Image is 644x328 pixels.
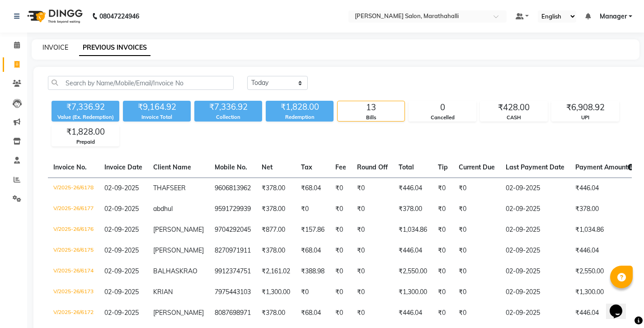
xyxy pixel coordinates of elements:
td: ₹0 [352,220,393,240]
div: Cancelled [409,114,476,122]
div: UPI [552,114,619,122]
span: Round Off [357,163,388,171]
td: V/2025-26/6173 [48,282,99,303]
td: 02-09-2025 [500,261,570,282]
td: ₹446.04 [570,178,639,199]
td: ₹0 [330,261,352,282]
td: ₹0 [330,240,352,261]
div: ₹6,908.92 [552,101,619,114]
td: V/2025-26/6178 [48,178,99,199]
td: V/2025-26/6176 [48,220,99,240]
div: ₹7,336.92 [194,101,262,113]
span: Tip [438,163,448,171]
td: 02-09-2025 [500,199,570,220]
td: ₹0 [352,261,393,282]
td: ₹0 [352,178,393,199]
td: 02-09-2025 [500,240,570,261]
td: ₹2,550.00 [570,261,639,282]
td: ₹0 [453,303,500,323]
td: ₹1,300.00 [256,282,296,303]
td: ₹68.04 [296,178,330,199]
td: 7975443103 [209,282,256,303]
span: Mobile No. [215,163,247,171]
td: ₹0 [352,303,393,323]
div: ₹1,828.00 [52,126,119,138]
td: ₹0 [352,282,393,303]
span: BALHASKRAO [153,267,197,275]
td: V/2025-26/6177 [48,199,99,220]
span: Last Payment Date [506,163,564,171]
td: ₹877.00 [256,220,296,240]
span: [PERSON_NAME] [153,246,204,254]
span: Net [262,163,273,171]
span: 02-09-2025 [104,205,139,213]
td: ₹0 [330,178,352,199]
td: 02-09-2025 [500,303,570,323]
td: ₹1,300.00 [393,282,432,303]
span: KRIAN [153,288,173,296]
input: Search by Name/Mobile/Email/Invoice No [48,76,234,90]
div: ₹9,164.92 [123,101,191,113]
div: Prepaid [52,138,119,146]
span: 02-09-2025 [104,288,139,296]
div: ₹1,828.00 [266,101,334,113]
td: ₹446.04 [570,240,639,261]
td: 9606813962 [209,178,256,199]
td: ₹0 [432,178,453,199]
td: ₹0 [432,303,453,323]
span: Invoice No. [53,163,87,171]
td: V/2025-26/6172 [48,303,99,323]
a: PREVIOUS INVOICES [79,40,150,56]
td: 8087698971 [209,303,256,323]
img: logo [23,4,85,29]
td: ₹388.98 [296,261,330,282]
td: ₹2,161.02 [256,261,296,282]
td: ₹0 [330,199,352,220]
td: ₹157.86 [296,220,330,240]
div: 0 [409,101,476,114]
td: ₹378.00 [256,240,296,261]
span: Current Due [459,163,495,171]
span: 02-09-2025 [104,184,139,192]
td: 02-09-2025 [500,282,570,303]
td: ₹446.04 [570,303,639,323]
td: ₹0 [296,282,330,303]
td: V/2025-26/6175 [48,240,99,261]
span: Invoice Date [104,163,142,171]
td: ₹0 [330,282,352,303]
td: ₹0 [432,261,453,282]
iframe: chat widget [606,292,635,319]
span: Client Name [153,163,191,171]
td: ₹0 [296,199,330,220]
span: [PERSON_NAME] [153,309,204,317]
td: ₹0 [453,199,500,220]
td: ₹0 [453,282,500,303]
td: 9591729939 [209,199,256,220]
td: V/2025-26/6174 [48,261,99,282]
span: 02-09-2025 [104,309,139,317]
div: 13 [338,101,404,114]
td: ₹378.00 [393,199,432,220]
span: Tax [301,163,312,171]
td: ₹1,300.00 [570,282,639,303]
td: ₹0 [453,261,500,282]
td: ₹446.04 [393,178,432,199]
div: Bills [338,114,404,122]
span: Manager [600,12,627,21]
span: THAFSEER [153,184,186,192]
span: Fee [335,163,346,171]
td: ₹378.00 [256,303,296,323]
div: CASH [480,114,547,122]
td: ₹0 [453,220,500,240]
span: [PERSON_NAME] [153,225,204,234]
a: INVOICE [42,43,68,52]
td: ₹0 [330,220,352,240]
td: ₹0 [432,199,453,220]
td: ₹0 [330,303,352,323]
td: ₹378.00 [570,199,639,220]
td: ₹378.00 [256,199,296,220]
td: ₹2,550.00 [393,261,432,282]
span: Payment Amount [575,163,634,171]
td: ₹0 [453,178,500,199]
td: ₹68.04 [296,303,330,323]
